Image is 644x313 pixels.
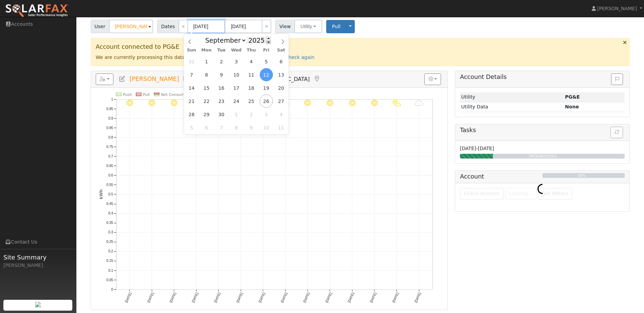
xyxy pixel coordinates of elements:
[369,292,377,303] text: [DATE]
[236,292,243,303] text: [DATE]
[392,100,401,106] i: 9/24 - PartlyCloudy
[302,292,310,303] text: [DATE]
[5,4,69,18] img: SolarFax
[215,108,228,121] span: September 30, 2025
[262,20,271,33] a: >
[260,108,273,121] span: October 3, 2025
[129,76,179,82] span: [PERSON_NAME]
[230,121,243,134] span: October 8, 2025
[185,95,198,108] span: September 21, 2025
[274,81,288,95] span: September 20, 2025
[109,20,153,33] input: Select a User
[199,48,214,53] span: Mon
[108,211,113,215] text: 0.4
[460,146,494,151] span: [DATE]-[DATE]
[179,20,188,33] a: <
[281,100,290,106] i: 9/19 - Cloudy
[108,249,113,253] text: 0.2
[391,292,399,303] text: [DATE]
[230,68,243,81] span: September 10, 2025
[245,95,258,108] span: September 25, 2025
[185,108,198,121] span: September 28, 2025
[549,154,557,158] span: 20%
[326,20,346,33] button: Pull
[245,81,258,95] span: September 18, 2025
[260,55,273,68] span: September 5, 2025
[274,95,288,108] span: September 27, 2025
[460,92,564,102] td: Utility
[304,100,311,106] i: 9/20 - Clear
[259,48,274,53] span: Fri
[96,43,625,50] h3: Account connected to PG&E
[157,20,179,33] span: Dates
[215,81,228,95] span: September 16, 2025
[215,68,228,81] span: September 9, 2025
[108,117,113,120] text: 0.9
[274,48,289,53] span: Sat
[169,292,177,303] text: [DATE]
[460,102,564,112] td: Utility Data
[147,292,154,303] text: [DATE]
[111,287,113,291] text: 0
[171,100,178,106] i: 9/14 - Clear
[91,20,109,33] span: User
[111,97,113,101] text: 1
[294,20,322,33] button: Utility
[106,221,113,225] text: 0.35
[185,81,198,95] span: September 14, 2025
[215,55,228,68] span: September 2, 2025
[274,68,288,81] span: September 13, 2025
[123,92,132,97] text: Push
[200,121,213,134] span: October 6, 2025
[108,230,113,234] text: 0.3
[106,278,113,281] text: 0.05
[108,135,113,139] text: 0.8
[106,126,113,130] text: 0.85
[185,68,198,81] span: September 7, 2025
[597,6,637,11] span: [PERSON_NAME]
[275,20,295,33] span: View
[246,37,271,44] input: Year
[415,100,423,106] i: 9/25 - MostlyCloudy
[325,292,332,303] text: [DATE]
[215,121,228,134] span: October 7, 2025
[274,121,288,134] span: October 11, 2025
[371,100,378,106] i: 9/23 - Clear
[245,121,258,134] span: October 9, 2025
[230,95,243,108] span: September 24, 2025
[244,48,259,53] span: Thu
[245,108,258,121] span: October 2, 2025
[215,95,228,108] span: September 23, 2025
[3,262,73,269] div: [PERSON_NAME]
[458,154,628,159] div: PROGRESS
[118,76,126,82] a: Edit User (37982)
[185,121,198,134] span: October 5, 2025
[327,100,333,106] i: 9/21 - Clear
[460,127,625,134] h5: Tasks
[245,68,258,81] span: September 11, 2025
[35,302,41,307] img: retrieve
[3,253,73,262] span: Site Summary
[108,192,113,196] text: 0.5
[124,292,132,303] text: [DATE]
[258,292,266,303] text: [DATE]
[285,55,315,60] a: Check again
[460,173,484,180] h5: Account
[106,145,113,149] text: 0.75
[184,48,199,53] span: Sun
[183,76,190,82] a: Multi-Series Graph
[106,240,113,244] text: 0.25
[414,292,422,303] text: [DATE]
[200,108,213,121] span: September 29, 2025
[260,95,273,108] span: September 26, 2025
[108,154,113,158] text: 0.7
[313,76,320,82] a: Map
[280,292,288,303] text: [DATE]
[143,92,150,97] text: Pull
[230,108,243,121] span: October 1, 2025
[214,48,229,53] span: Tue
[565,94,580,100] strong: ID: 17337605, authorized: 09/26/25
[460,74,625,81] h5: Account Details
[126,100,133,106] i: 9/12 - Clear
[185,55,198,68] span: August 31, 2025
